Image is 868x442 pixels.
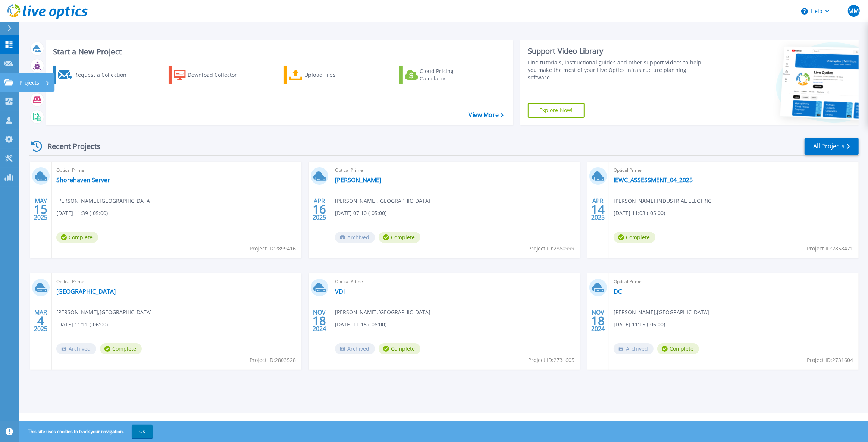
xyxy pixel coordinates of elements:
a: Explore Now! [528,103,585,118]
p: Projects [19,73,39,92]
a: Shorehaven Server [56,176,110,184]
span: Project ID: 2899416 [250,244,296,253]
span: Archived [56,343,96,354]
a: Cloud Pricing Calculator [399,66,483,84]
span: 4 [37,318,44,324]
span: Project ID: 2803528 [250,356,296,364]
span: [PERSON_NAME] , INDUSTRIAL ELECTRIC [614,197,711,205]
span: 14 [591,206,605,212]
span: Complete [100,343,142,354]
div: APR 2025 [591,196,605,223]
a: Download Collector [169,66,252,84]
span: 18 [313,318,326,324]
span: Project ID: 2858471 [807,244,853,253]
div: MAY 2025 [34,196,48,223]
span: Complete [56,232,98,243]
span: Archived [335,232,375,243]
span: MM [848,8,859,14]
span: Optical Prime [56,166,297,174]
span: 16 [313,206,326,212]
span: [DATE] 11:15 (-06:00) [335,321,386,329]
div: Cloud Pricing Calculator [420,67,480,82]
div: NOV 2024 [312,307,326,334]
div: Support Video Library [528,46,702,56]
div: Download Collector [188,67,247,82]
span: Optical Prime [614,166,854,174]
a: Request a Collection [53,66,136,84]
span: [DATE] 11:11 (-06:00) [56,321,108,329]
span: Optical Prime [56,278,297,286]
span: [PERSON_NAME] , [GEOGRAPHIC_DATA] [56,308,152,316]
div: Find tutorials, instructional guides and other support videos to help you make the most of your L... [528,59,702,81]
span: [DATE] 07:10 (-05:00) [335,209,386,217]
span: Project ID: 2731604 [807,356,853,364]
h3: Start a New Project [53,48,503,56]
span: Complete [379,232,420,243]
span: 15 [34,206,47,212]
a: View More [469,111,504,119]
a: DC [614,288,622,295]
div: Request a Collection [74,67,134,82]
span: [PERSON_NAME] , [GEOGRAPHIC_DATA] [335,308,430,316]
span: Optical Prime [614,278,854,286]
span: Archived [335,343,375,354]
div: Upload Files [304,67,364,82]
span: [DATE] 11:03 (-05:00) [614,209,665,217]
span: Project ID: 2731605 [528,356,574,364]
span: Optical Prime [335,278,576,286]
span: 18 [591,318,605,324]
div: MAR 2025 [34,307,48,334]
div: APR 2025 [312,196,326,223]
span: Archived [614,343,654,354]
div: Recent Projects [29,137,111,155]
button: OK [132,425,153,438]
a: All Projects [805,138,859,155]
span: [DATE] 11:15 (-06:00) [614,321,665,329]
a: Upload Files [284,66,367,84]
a: [PERSON_NAME] [335,176,381,184]
a: [GEOGRAPHIC_DATA] [56,288,116,295]
a: VDI [335,288,345,295]
span: Complete [379,343,420,354]
span: Project ID: 2860999 [528,244,574,253]
span: This site uses cookies to track your navigation. [21,425,153,438]
a: IEWC_ASSESSMENT_04_2025 [614,176,693,184]
span: [DATE] 11:39 (-05:00) [56,209,108,217]
span: Complete [657,343,699,354]
span: Complete [614,232,655,243]
span: [PERSON_NAME] , [GEOGRAPHIC_DATA] [614,308,709,316]
span: [PERSON_NAME] , [GEOGRAPHIC_DATA] [56,197,152,205]
span: Optical Prime [335,166,576,174]
div: NOV 2024 [591,307,605,334]
span: [PERSON_NAME] , [GEOGRAPHIC_DATA] [335,197,430,205]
